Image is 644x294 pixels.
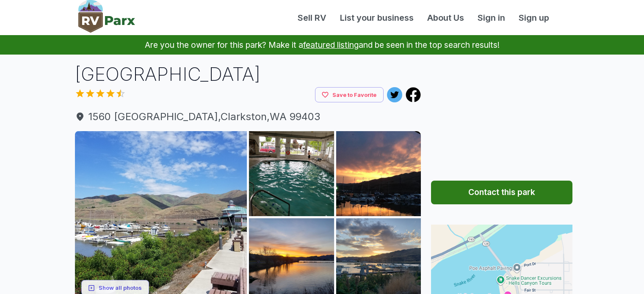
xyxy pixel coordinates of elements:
[420,11,471,24] a: About Us
[75,61,421,87] h1: [GEOGRAPHIC_DATA]
[315,87,384,103] button: Save to Favorite
[512,11,556,24] a: Sign up
[431,61,572,167] iframe: Advertisement
[336,131,421,216] img: AAcXr8r1x3t9RQUpi-XZZZ76_mN9fu3fifKlpYIKliMISVtLi4jLvz8FRBm-FGcFOHjNEVlcw-lbR3quWVgYmxiIcIVUnyO4y...
[291,11,333,24] a: Sell RV
[75,109,421,124] span: 1560 [GEOGRAPHIC_DATA] , Clarkston , WA 99403
[303,40,359,50] a: featured listing
[471,11,512,24] a: Sign in
[333,11,420,24] a: List your business
[249,131,334,216] img: AAcXr8qyKx8lM8tQURlaM2RFBmijf6El6Ip07y6Ke2HWSlrfHznpj0e0jPGP8rv8FQi5iE2nOmHQp0EFofh7Am1PQxqU20q8N...
[75,109,421,124] a: 1560 [GEOGRAPHIC_DATA],Clarkston,WA 99403
[10,35,634,55] p: Are you the owner for this park? Make it a and be seen in the top search results!
[431,181,572,204] button: Contact this park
